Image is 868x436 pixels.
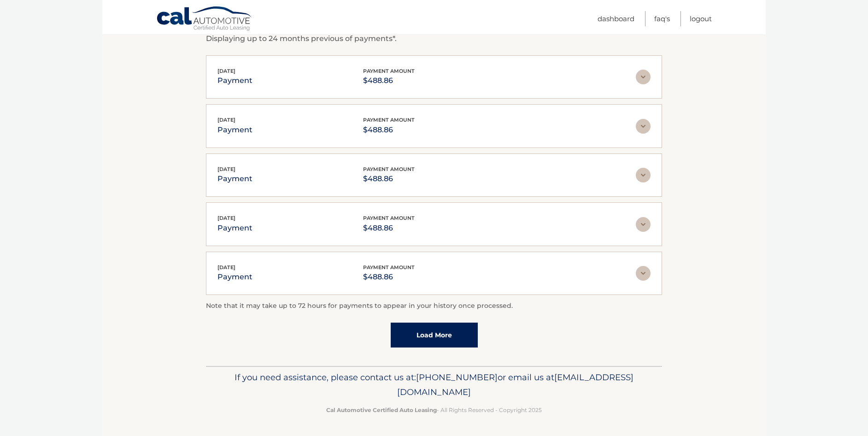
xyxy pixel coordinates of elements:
[363,264,415,271] span: payment amount
[636,119,651,134] img: accordion-rest.svg
[217,172,252,185] p: payment
[363,124,415,136] p: $488.86
[212,370,656,400] p: If you need assistance, please contact us at: or email us at
[690,11,712,26] a: Logout
[397,372,633,397] span: [EMAIL_ADDRESS][DOMAIN_NAME]
[217,222,252,235] p: payment
[217,264,235,271] span: [DATE]
[363,68,415,74] span: payment amount
[326,407,437,413] strong: Cal Automotive Certified Auto Leasing
[363,271,415,283] p: $488.86
[206,300,662,312] p: Note that it may take up to 72 hours for payments to appear in your history once processed.
[363,172,415,185] p: $488.86
[217,215,235,221] span: [DATE]
[636,217,651,232] img: accordion-rest.svg
[654,11,670,26] a: FAQ's
[363,117,415,123] span: payment amount
[363,215,415,221] span: payment amount
[363,222,415,235] p: $488.86
[156,6,253,33] a: Cal Automotive
[416,372,498,383] span: [PHONE_NUMBER]
[212,405,656,415] p: - All Rights Reserved - Copyright 2025
[217,166,235,172] span: [DATE]
[217,74,252,87] p: payment
[217,271,252,283] p: payment
[217,124,252,136] p: payment
[217,117,235,123] span: [DATE]
[363,166,415,172] span: payment amount
[636,70,651,84] img: accordion-rest.svg
[598,11,634,26] a: Dashboard
[206,33,662,44] p: Displaying up to 24 months previous of payments*.
[391,323,478,348] a: Load More
[363,74,415,87] p: $488.86
[636,168,651,183] img: accordion-rest.svg
[217,68,235,74] span: [DATE]
[636,266,651,281] img: accordion-rest.svg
